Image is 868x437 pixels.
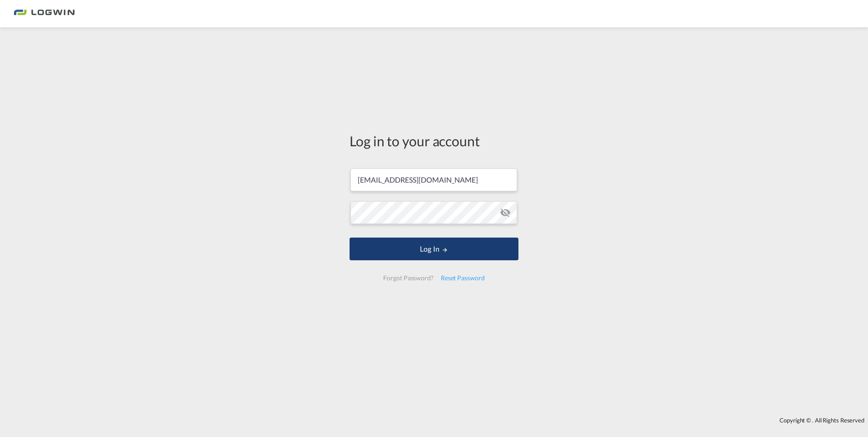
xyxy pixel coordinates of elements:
div: Reset Password [437,270,488,286]
div: Forgot Password? [380,270,437,286]
input: Enter email/phone number [350,169,517,191]
img: bc73a0e0d8c111efacd525e4c8ad7d32.png [14,4,75,24]
div: Log in to your account [350,131,518,150]
md-icon: icon-eye-off [500,207,511,218]
button: LOGIN [350,238,518,260]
